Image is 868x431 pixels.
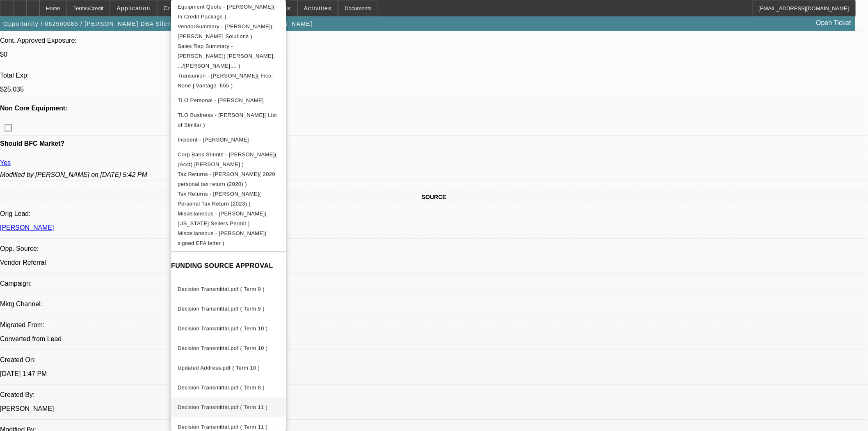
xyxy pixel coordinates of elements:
h4: FUNDING SOURCE APPROVAL [171,261,286,271]
span: Decision Transmittal.pdf ( Term 11 ) [178,404,268,410]
button: Miscellaneous - Justin Montello( Wisconsin Sellers Permit ) [171,209,286,229]
span: Miscellaneous - [PERSON_NAME]( signed EFA letter ) [178,230,267,246]
button: Decision Transmittal.pdf ( Term 10 ) [171,319,286,339]
button: Decision Transmittal.pdf ( Term 8 ) [171,378,286,398]
button: Decision Transmittal.pdf ( Term 10 ) [171,339,286,358]
span: Decision Transmittal.pdf ( Term 11 ) [178,424,268,430]
span: Decision Transmittal.pdf ( Term 9 ) [178,306,265,312]
span: Sales Rep Summary - [PERSON_NAME]( [PERSON_NAME], .../[PERSON_NAME],... ) [178,43,275,69]
span: Incident - [PERSON_NAME] [178,137,249,143]
button: Incident - Montello, Justin [171,130,286,150]
button: Transunion - Montello, Justin( Fico: None | Vantage :655 ) [171,71,286,91]
button: Decision Transmittal.pdf ( Term 9 ) [171,299,286,319]
button: TLO Business - Justin Montello( List of Similar ) [171,110,286,130]
button: TLO Personal - Montello, Justin [171,91,286,110]
button: Corp Bank Stmnts - Justin Montello( (Acct) Justin J Montello ) [171,150,286,170]
button: Decision Transmittal.pdf ( Term 11 ) [171,398,286,417]
span: Miscellaneous - [PERSON_NAME]( [US_STATE] Sellers Permit ) [178,211,267,227]
span: Corp Bank Stmnts - [PERSON_NAME]( (Acct) [PERSON_NAME] ) [178,151,277,167]
span: Updated Address.pdf ( Term 10 ) [178,365,260,371]
button: Sales Rep Summary - Justin Montello( Wesolowski, .../Wesolowski,... ) [171,41,286,71]
button: Miscellaneous - Justin Montello( signed EFA letter ) [171,229,286,248]
span: Tax Returns - [PERSON_NAME]( Personal Tax Return (2023) ) [178,191,261,207]
span: Equipment Quote - [PERSON_NAME]( In Credit Package ) [178,4,275,20]
span: Transunion - [PERSON_NAME]( Fico: None | Vantage :655 ) [178,73,273,89]
span: VendorSummary - [PERSON_NAME]( [PERSON_NAME] Solutions ) [178,23,273,39]
span: TLO Personal - [PERSON_NAME] [178,97,264,103]
button: Equipment Quote - Justin Montello( In Credit Package ) [171,2,286,22]
span: Tax Returns - [PERSON_NAME]( 2020 personal tax return (2020) ) [178,171,275,187]
span: Decision Transmittal.pdf ( Term 10 ) [178,345,268,351]
button: Tax Returns - Montello, Justin( 2020 personal tax return (2020) ) [171,170,286,189]
button: Decision Transmittal.pdf ( Term 9 ) [171,280,286,299]
span: Decision Transmittal.pdf ( Term 8 ) [178,385,265,391]
span: TLO Business - [PERSON_NAME]( List of Similar ) [178,112,277,128]
span: Decision Transmittal.pdf ( Term 9 ) [178,286,265,292]
button: VendorSummary - Justin Montello( Hirsch Solutions ) [171,22,286,41]
span: Decision Transmittal.pdf ( Term 10 ) [178,326,268,332]
button: Tax Returns - Montello, Justin( Personal Tax Return (2023) ) [171,189,286,209]
button: Updated Address.pdf ( Term 10 ) [171,358,286,378]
